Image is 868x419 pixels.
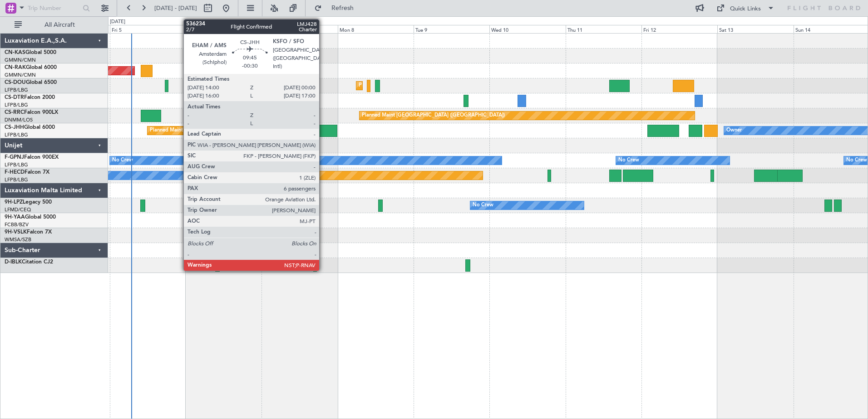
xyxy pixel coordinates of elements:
div: No Crew [618,154,639,167]
a: LFPB/LBG [5,161,28,168]
a: GMMN/CMN [5,72,36,78]
span: CN-RAK [5,65,26,70]
a: CS-RRCFalcon 900LX [5,110,58,115]
span: D-IBLK [5,259,22,265]
span: All Aircraft [24,22,96,28]
a: 9H-LPZLegacy 500 [5,200,52,205]
a: D-IBLKCitation CJ2 [5,259,53,265]
span: CS-RRC [5,110,24,115]
span: F-GPNJ [5,155,24,160]
a: CS-JHHGlobal 6000 [5,125,55,130]
span: F-HECD [5,170,25,175]
a: F-HECDFalcon 7X [5,170,49,175]
div: Tue 9 [414,25,489,33]
span: CS-JHH [5,125,24,130]
div: No Crew [473,199,493,212]
div: Wed 10 [489,25,565,33]
div: Mon 8 [338,25,414,33]
span: 9H-YAA [5,214,25,220]
a: FCBB/BZV [5,221,29,228]
div: Planned Maint [GEOGRAPHIC_DATA] ([GEOGRAPHIC_DATA]) [359,79,502,93]
a: WMSA/SZB [5,236,31,243]
a: CS-DTRFalcon 2000 [5,95,55,100]
span: CS-DTR [5,95,24,100]
div: No Crew [112,154,133,167]
span: 9H-VSLK [5,229,27,235]
button: Refresh [310,1,365,15]
div: No Crew [846,154,867,167]
a: LFMD/CEQ [5,206,31,213]
a: 9H-YAAGlobal 5000 [5,214,56,220]
a: LFPB/LBG [5,176,28,183]
div: Sat 6 [186,25,261,33]
span: [DATE] - [DATE] [154,4,197,12]
div: [DATE] [110,18,125,26]
a: CS-DOUGlobal 6500 [5,80,57,85]
a: CN-RAKGlobal 6000 [5,65,57,70]
a: F-GPNJFalcon 900EX [5,155,59,160]
span: CN-KAS [5,50,25,55]
a: LFPB/LBG [5,132,28,138]
span: 9H-LPZ [5,200,23,205]
span: CS-DOU [5,80,26,85]
div: Sun 7 [261,25,337,33]
button: All Aircraft [10,18,99,32]
div: Fri 12 [641,25,717,33]
a: DNMM/LOS [5,117,33,123]
div: Planned Maint [GEOGRAPHIC_DATA] ([GEOGRAPHIC_DATA]) [362,109,505,122]
span: Refresh [324,5,362,11]
a: GMMN/CMN [5,57,36,63]
div: Fri 5 [110,25,186,33]
a: LFPB/LBG [5,102,28,108]
a: CN-KASGlobal 5000 [5,50,56,55]
div: Planned Maint [GEOGRAPHIC_DATA] ([GEOGRAPHIC_DATA]) [150,124,293,137]
div: Owner [726,124,742,137]
button: Quick Links [712,1,779,15]
a: LFPB/LBG [5,87,28,93]
div: Quick Links [730,5,761,14]
a: 9H-VSLKFalcon 7X [5,229,52,235]
div: Thu 11 [566,25,641,33]
input: Trip Number [28,1,80,15]
div: Sat 13 [717,25,793,33]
